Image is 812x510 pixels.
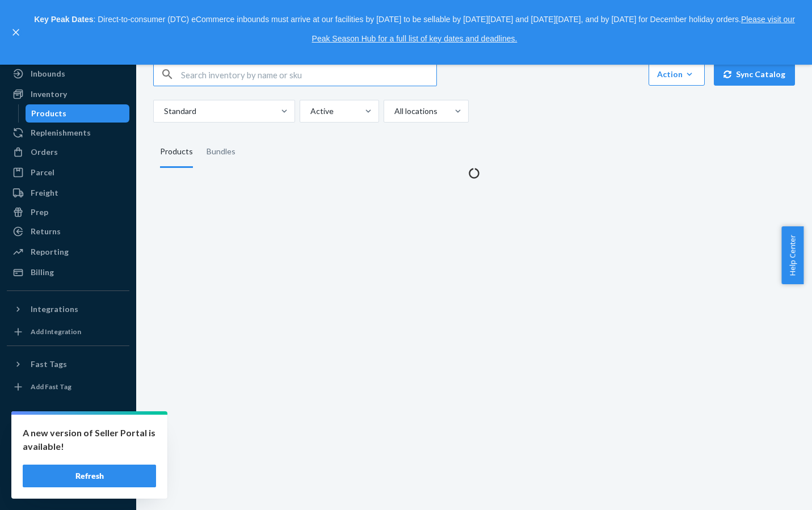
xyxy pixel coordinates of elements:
[781,226,803,284] button: Help Center
[714,63,795,86] button: Sync Catalog
[7,184,129,202] a: Freight
[7,323,129,341] a: Add Integration
[31,167,54,178] div: Parcel
[31,68,65,79] div: Inbounds
[31,108,66,119] div: Products
[7,143,129,161] a: Orders
[31,146,58,158] div: Orders
[7,85,129,103] a: Inventory
[7,478,129,496] button: Give Feedback
[31,88,67,100] div: Inventory
[31,226,61,237] div: Returns
[7,440,129,458] button: Talk to Support
[31,359,67,370] div: Fast Tags
[657,69,696,80] div: Action
[31,304,78,315] div: Integrations
[31,267,54,278] div: Billing
[23,465,156,487] button: Refresh
[160,136,193,168] div: Products
[7,420,129,439] a: Settings
[7,300,129,318] button: Integrations
[31,127,91,138] div: Replenishments
[7,243,129,261] a: Reporting
[207,136,235,168] div: Bundles
[26,104,130,123] a: Products
[27,10,802,48] p: : Direct-to-consumer (DTC) eCommerce inbounds must arrive at our facilities by [DATE] to be sella...
[7,222,129,241] a: Returns
[7,65,129,83] a: Inbounds
[7,263,129,281] a: Billing
[309,106,310,117] input: Active
[181,63,436,86] input: Search inventory by name or sku
[34,15,93,24] strong: Key Peak Dates
[31,327,81,336] div: Add Integration
[7,124,129,142] a: Replenishments
[7,355,129,373] button: Fast Tags
[7,203,129,221] a: Prep
[31,187,58,199] div: Freight
[23,426,156,453] p: A new version of Seller Portal is available!
[163,106,164,117] input: Standard
[393,106,394,117] input: All locations
[31,206,48,218] div: Prep
[312,15,795,43] a: Please visit our Peak Season Hub for a full list of key dates and deadlines.
[649,63,705,86] button: Action
[31,382,71,391] div: Add Fast Tag
[31,246,69,258] div: Reporting
[7,459,129,477] a: Help Center
[7,378,129,396] a: Add Fast Tag
[10,27,22,38] button: close,
[7,163,129,182] a: Parcel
